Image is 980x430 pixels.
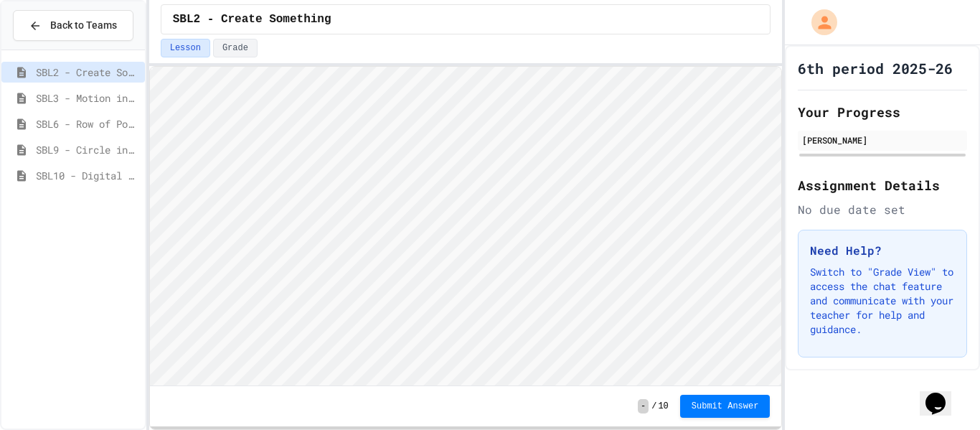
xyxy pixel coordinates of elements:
[810,242,955,259] h3: Need Help?
[810,265,955,337] p: Switch to "Grade View" to access the chat feature and communicate with your teacher for help and ...
[36,168,139,183] span: SBL10 - Digital Story
[692,401,759,412] span: Submit Answer
[150,67,782,385] iframe: Snap! Programming Environment
[796,6,841,39] div: My Account
[173,11,331,28] span: SBL2 - Create Something
[798,102,967,122] h2: Your Progress
[36,116,139,131] span: SBL6 - Row of Polygons
[798,175,967,195] h2: Assignment Details
[651,401,656,412] span: /
[658,401,668,412] span: 10
[802,134,963,146] div: [PERSON_NAME]
[50,18,117,33] span: Back to Teams
[213,39,258,57] button: Grade
[798,58,953,78] h1: 6th period 2025-26
[680,395,771,418] button: Submit Answer
[798,201,967,218] div: No due date set
[638,399,649,413] span: -
[161,39,210,57] button: Lesson
[920,373,966,416] iframe: chat widget
[13,10,133,41] button: Back to Teams
[36,142,139,157] span: SBL9 - Circle in Square Code
[36,90,139,106] span: SBL3 - Motion in Snap!
[36,65,139,80] span: SBL2 - Create Something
